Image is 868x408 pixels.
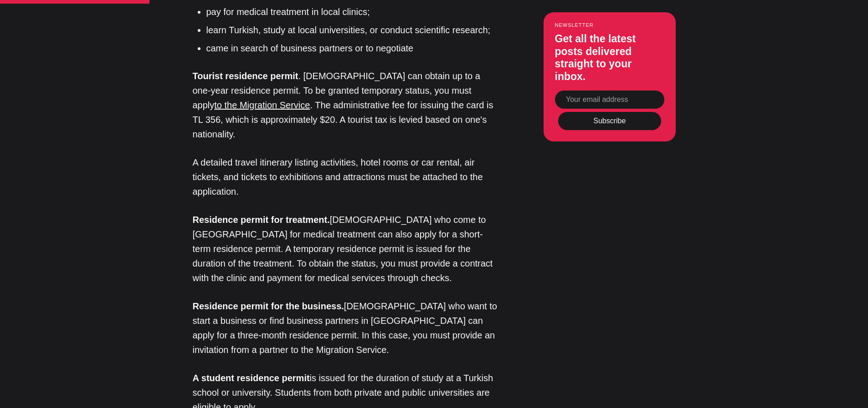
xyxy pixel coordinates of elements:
p: . [DEMOGRAPHIC_DATA] can obtain up to a one-year residence permit. To be granted temporary status... [193,69,498,141]
li: learn Turkish, study at local universities, or conduct scientific research; [206,23,498,37]
button: Subscribe [558,112,661,130]
a: to the Migration Service [214,100,310,110]
strong: A student residence permit [193,373,310,383]
h3: Get all the latest posts delivered straight to your inbox. [555,33,664,83]
strong: Residence permit for the business. [193,301,344,311]
p: [DEMOGRAPHIC_DATA] who want to start a business or find business partners in [GEOGRAPHIC_DATA] ca... [193,299,498,357]
strong: Tourist residence permit [193,71,298,81]
small: Newsletter [555,22,664,28]
p: [DEMOGRAPHIC_DATA] who come to [GEOGRAPHIC_DATA] for medical treatment can also apply for a short... [193,212,498,285]
p: A detailed travel itinerary listing activities, hotel rooms or car rental, air tickets, and ticke... [193,155,498,199]
input: Your email address [555,91,664,109]
li: came in search of business partners or to negotiate [206,41,498,55]
strong: Residence permit for treatment. [193,215,330,225]
li: pay for medical treatment in local clinics; [206,5,498,19]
